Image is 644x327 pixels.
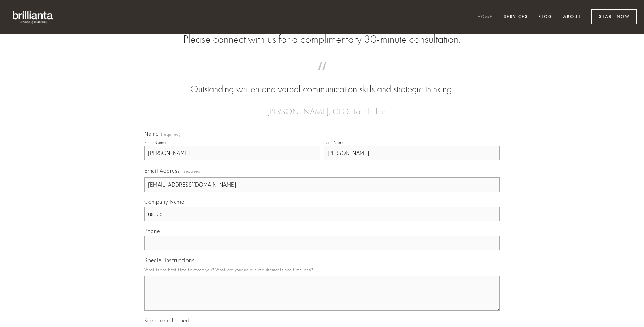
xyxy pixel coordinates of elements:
[144,140,166,145] div: First Name
[499,11,532,23] a: Services
[473,11,497,23] a: Home
[7,7,59,27] img: brillianta - research, strategy, marketing
[155,69,489,83] span: “
[144,130,159,137] span: Name
[324,140,345,145] div: Last Name
[144,198,184,205] span: Company Name
[144,167,180,174] span: Email Address
[183,166,202,176] span: (required)
[161,132,181,137] span: (required)
[155,96,489,118] figcaption: — [PERSON_NAME], CEO, TouchPlan
[144,227,160,234] span: Phone
[534,11,557,23] a: Blog
[559,11,585,23] a: About
[591,9,637,24] a: Start Now
[144,265,500,274] p: What is the best time to reach you? What are your unique requirements and timelines?
[155,69,489,96] blockquote: Outstanding written and verbal communication skills and strategic thinking.
[144,33,500,46] h2: Please connect with us for a complimentary 30-minute consultation.
[144,257,194,264] span: Special Instructions
[144,317,189,324] span: Keep me informed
